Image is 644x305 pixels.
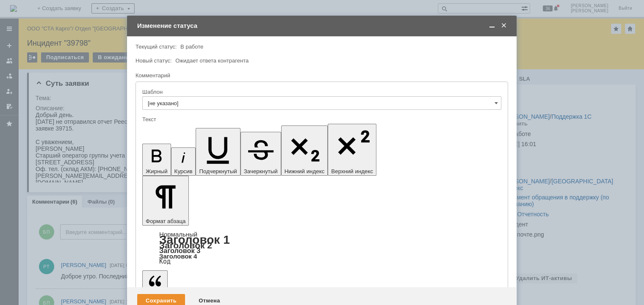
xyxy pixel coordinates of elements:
[159,258,171,265] a: Код
[137,22,508,30] div: Изменение статуса
[244,168,278,174] span: Зачеркнутый
[174,168,193,174] span: Курсив
[142,89,500,95] div: Шаблон
[142,231,501,264] div: Формат абзаца
[159,247,200,254] a: Заголовок 3
[142,176,189,226] button: Формат абзаца
[331,168,373,174] span: Верхний индекс
[159,253,197,260] a: Заголовок 4
[199,168,237,174] span: Подчеркнутый
[142,144,171,176] button: Жирный
[281,125,328,176] button: Нижний индекс
[500,22,508,30] span: Закрыть
[146,218,185,224] span: Формат абзаца
[171,147,196,176] button: Курсив
[175,57,249,64] span: Ожидает ответа контрагента
[159,233,230,246] a: Заголовок 1
[135,72,506,80] div: Комментарий
[159,240,212,250] a: Заголовок 2
[146,168,168,174] span: Жирный
[159,231,197,238] a: Нормальный
[142,270,168,299] button: Цитата
[285,168,325,174] span: Нижний индекс
[328,124,376,176] button: Верхний индекс
[196,128,240,176] button: Подчеркнутый
[142,117,500,122] div: Текст
[488,22,496,30] span: Свернуть (Ctrl + M)
[240,132,281,176] button: Зачеркнутый
[135,57,172,64] label: Новый статус:
[135,44,177,50] label: Текущий статус:
[180,44,203,50] span: В работе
